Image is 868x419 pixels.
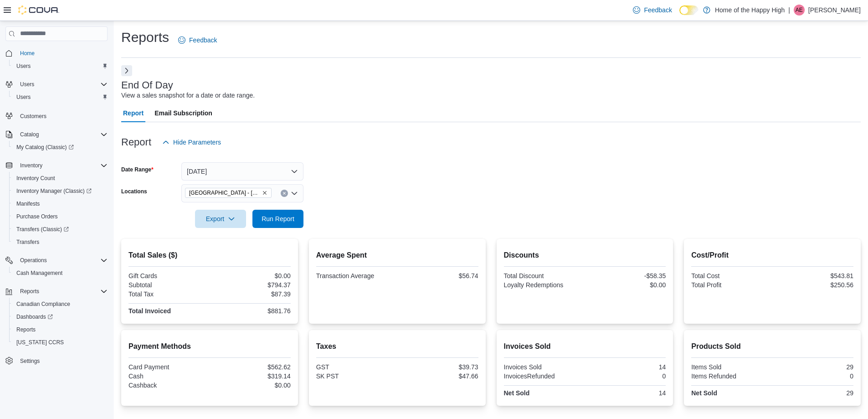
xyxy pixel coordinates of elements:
[16,269,62,277] span: Cash Management
[262,190,267,196] button: Remove Battleford - Battleford Crossing - Fire & Flower from selection in this group
[18,5,59,15] img: Cova
[5,43,108,391] nav: Complex example
[586,372,666,380] div: 0
[9,267,111,279] button: Cash Management
[200,210,241,228] span: Export
[189,36,217,45] span: Feedback
[13,211,62,222] a: Purchase Orders
[121,80,173,91] h3: End Of Day
[13,268,108,279] span: Cash Management
[316,363,395,371] div: GST
[16,110,108,121] span: Customers
[13,92,108,103] span: Users
[13,337,108,348] span: Washington CCRS
[774,372,853,380] div: 0
[121,188,147,195] label: Locations
[2,47,111,60] button: Home
[316,372,395,380] div: SK PST
[16,160,108,171] span: Inventory
[16,286,108,297] span: Reports
[586,281,666,289] div: $0.00
[13,324,108,335] span: Reports
[679,5,699,15] input: Dark Mode
[20,162,42,169] span: Inventory
[644,5,672,15] span: Feedback
[16,62,31,70] span: Users
[20,257,47,264] span: Operations
[16,47,108,59] span: Home
[2,159,111,172] button: Inventory
[16,79,108,90] span: Users
[128,341,291,352] h2: Payment Methods
[16,200,40,207] span: Manifests
[691,281,770,289] div: Total Profit
[16,144,74,151] span: My Catalog (Classic)
[16,255,51,266] button: Operations
[691,363,770,371] div: Items Sold
[2,128,111,141] button: Catalog
[185,188,272,198] span: Battleford - Battleford Crossing - Fire & Flower
[128,363,208,371] div: Card Payment
[121,166,154,173] label: Date Range
[189,188,260,197] span: [GEOGRAPHIC_DATA] - [GEOGRAPHIC_DATA] - Fire & Flower
[173,138,221,147] span: Hide Parameters
[788,5,790,16] p: |
[316,341,478,352] h2: Taxes
[13,186,95,197] a: Inventory Manager (Classic)
[181,162,303,181] button: [DATE]
[16,160,46,171] button: Inventory
[774,389,853,397] div: 29
[128,290,208,298] div: Total Tax
[13,311,56,322] a: Dashboards
[2,254,111,267] button: Operations
[13,237,43,248] a: Transfers
[504,272,583,279] div: Total Discount
[2,285,111,298] button: Reports
[9,236,111,248] button: Transfers
[128,372,208,380] div: Cash
[13,198,108,209] span: Manifests
[9,141,111,154] a: My Catalog (Classic)
[13,173,59,184] a: Inventory Count
[504,372,583,380] div: InvoicesRefunded
[13,237,108,248] span: Transfers
[9,223,111,236] a: Transfers (Classic)
[211,372,291,380] div: $319.14
[691,272,770,279] div: Total Cost
[774,363,853,371] div: 29
[128,250,291,261] h2: Total Sales ($)
[128,272,208,279] div: Gift Cards
[13,211,108,222] span: Purchase Orders
[9,60,111,72] button: Users
[154,104,212,122] span: Email Subscription
[586,272,666,279] div: -$58.35
[211,281,291,289] div: $794.37
[9,323,111,336] button: Reports
[13,142,77,153] a: My Catalog (Classic)
[2,354,111,367] button: Settings
[691,372,770,380] div: Items Refunded
[13,337,67,348] a: [US_STATE] CCRS
[13,186,108,197] span: Inventory Manager (Classic)
[281,190,288,197] button: Clear input
[211,272,291,279] div: $0.00
[13,61,34,72] a: Users
[16,300,70,308] span: Canadian Compliance
[121,28,169,47] h1: Reports
[2,109,111,122] button: Customers
[211,382,291,389] div: $0.00
[13,198,43,209] a: Manifests
[504,281,583,289] div: Loyalty Redemptions
[121,65,132,76] button: Next
[16,238,39,246] span: Transfers
[691,341,853,352] h2: Products Sold
[16,129,108,140] span: Catalog
[16,356,43,367] a: Settings
[691,389,717,397] strong: Net Sold
[128,382,208,389] div: Cashback
[504,363,583,371] div: Invoices Sold
[16,175,55,182] span: Inventory Count
[291,190,298,197] button: Open list of options
[16,187,92,195] span: Inventory Manager (Classic)
[316,272,395,279] div: Transaction Average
